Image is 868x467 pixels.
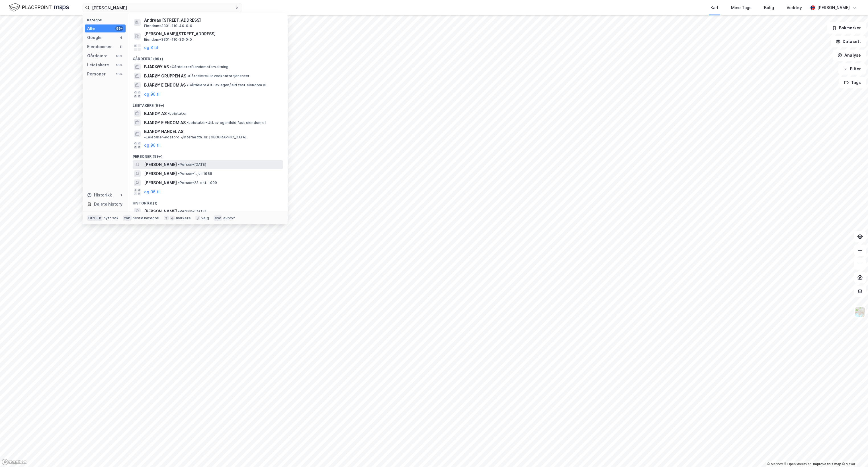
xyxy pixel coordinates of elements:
button: Tags [839,77,866,88]
div: Gårdeiere [87,52,108,59]
span: Person • 1. juli 1988 [178,171,212,176]
span: Person • [DATE] [178,162,206,167]
button: og 96 til [144,189,161,195]
div: Alle [87,25,95,32]
button: Bokmerker [827,22,866,34]
span: • [144,135,146,139]
div: [PERSON_NAME] [817,4,850,11]
div: nytt søk [104,216,119,220]
span: [PERSON_NAME] [144,170,177,177]
span: • [178,162,180,167]
span: BJARØY EIENDOM AS [144,119,186,126]
span: • [187,120,189,125]
span: Leietaker • Utl. av egen/leid fast eiendom el. [187,120,267,125]
span: Eiendom • 3301-110-33-0-0 [144,37,192,42]
div: markere [176,216,191,220]
div: Personer [87,71,106,77]
div: Mine Tags [731,4,752,11]
span: • [170,65,172,69]
button: og 96 til [144,142,161,149]
div: Ctrl + k [87,215,103,221]
span: Person • [DATE] [178,209,206,214]
div: Kart [711,4,718,11]
span: BJARØY GRUPPEN AS [144,73,186,79]
a: Mapbox [767,462,783,466]
div: Leietakere [87,62,109,68]
div: Leietakere (99+) [128,99,288,109]
div: 11 [119,44,123,49]
span: • [187,83,189,87]
button: og 96 til [144,91,161,98]
div: velg [201,216,209,220]
span: Gårdeiere • Eiendomsforvaltning [170,65,228,69]
button: og 8 til [144,44,158,51]
span: • [178,181,180,185]
span: Leietaker • Postord.-/Internetth. br. [GEOGRAPHIC_DATA]. [144,135,247,140]
span: [PERSON_NAME][STREET_ADDRESS] [144,30,281,37]
span: • [178,209,180,213]
button: Analyse [833,50,866,61]
div: 99+ [115,63,123,67]
span: [PERSON_NAME] [144,161,177,168]
div: Kategori [87,18,126,22]
span: [PERSON_NAME] [144,179,177,186]
div: Historikk (1) [128,196,288,207]
img: Z [855,306,865,317]
input: Søk på adresse, matrikkel, gårdeiere, leietakere eller personer [90,3,235,12]
div: Bolig [764,4,774,11]
span: BJARØY AS [144,110,167,117]
button: Datasett [831,36,866,47]
span: • [178,171,180,176]
div: 99+ [115,54,123,58]
div: tab [123,215,132,221]
div: Eiendommer [87,43,112,50]
div: Google [87,34,102,41]
span: Gårdeiere • Utl. av egen/leid fast eiendom el. [187,83,267,87]
div: 99+ [115,72,123,76]
div: 4 [119,35,123,40]
div: avbryt [223,216,235,220]
img: logo.f888ab2527a4732fd821a326f86c7f29.svg [9,3,69,13]
div: 1 [119,193,123,197]
span: Person • 23. okt. 1999 [178,181,217,185]
span: • [168,111,169,116]
button: Filter [838,63,866,75]
span: BJARKØY AS [144,64,169,70]
span: BJARØY EIENDOM AS [144,82,186,89]
div: Delete history [94,201,122,208]
span: [PERSON_NAME] [144,208,177,215]
span: • [187,74,189,78]
div: esc [214,215,222,221]
div: Gårdeiere (99+) [128,52,288,62]
div: Kontrollprogram for chat [840,440,868,467]
span: Andreas [STREET_ADDRESS] [144,17,281,24]
span: Gårdeiere • Hovedkontortjenester [187,74,249,78]
span: Leietaker [168,111,187,116]
a: Improve this map [813,462,841,466]
iframe: Chat Widget [840,440,868,467]
div: Personer (99+) [128,150,288,160]
div: Verktøy [787,4,802,11]
div: 99+ [115,26,123,31]
div: Historikk [87,192,112,198]
span: BJARØY HANDEL AS [144,128,183,135]
span: Eiendom • 3301-110-40-0-0 [144,24,193,28]
div: neste kategori [133,216,159,220]
a: OpenStreetMap [784,462,812,466]
a: Mapbox homepage [2,459,27,465]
